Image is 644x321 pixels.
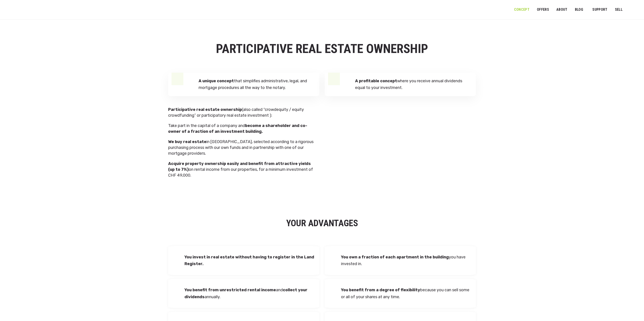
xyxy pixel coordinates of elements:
strong: become a shareholder and co-owner of a fraction of an investment building. [168,123,307,134]
p: (also called “crowdequity / equity crowdfunding” or participatory real estate investment ): [168,107,315,118]
strong: You benefit from unrestricted rental income [184,287,276,292]
a: Support [589,5,610,15]
strong: collect your dividends [184,287,307,299]
a: Concept [511,5,532,15]
strong: A unique concept [199,78,234,83]
img: English [632,8,636,11]
strong: A profitable concept [355,78,397,83]
p: because you can sell some or all of your shares at any time. [341,287,471,300]
p: in [GEOGRAPHIC_DATA], selected according to a rigorous purchasing process with our own funds and ... [168,139,315,156]
img: concept-banner [325,107,476,193]
p: and annually. [184,287,315,300]
strong: We buy real estate [168,139,206,144]
p: you have invested in. [341,254,471,267]
strong: You invest in real estate without [184,255,252,260]
img: Logo [7,5,41,16]
strong: You benefit from a degree of flexibility [341,287,420,292]
a: Switch to [629,5,639,14]
p: where you receive annual dividends equal to your investment. [355,78,471,91]
img: icon-box-check [173,258,179,264]
p: Take part in the capital of a company and [168,123,315,134]
a: ABOUT [553,5,570,15]
nav: Primary menu [514,4,637,15]
p: that simplifies administrative, legal, and mortgage procedures all the way to the notary. [199,78,314,91]
strong: Acquire property ownership easily and benefit from attractive yields (up to 7%) [168,161,311,172]
strong: You own a fraction of each apartment in the building [341,255,449,260]
strong: Participative real estate ownership [168,107,242,112]
img: icon-box-check [173,291,179,297]
a: Sell [612,5,625,15]
img: icon-box-check [329,291,335,297]
a: OFFERS [534,5,552,15]
a: Blog [572,5,586,15]
h1: PARTICIPATIVE REAL ESTATE OWNERSHIP [168,42,476,56]
h2: YOUR ADVANTAGES [168,218,476,229]
p: on rental income from our properties, for a minimum investment of CHF 49,000. [168,161,315,178]
img: icon-box-check [329,258,335,264]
